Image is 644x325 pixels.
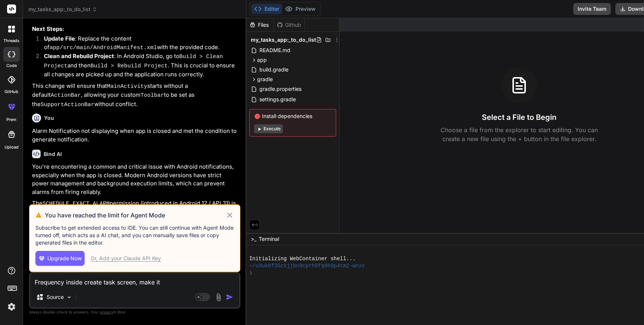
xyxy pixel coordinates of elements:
div: Github [274,21,304,29]
div: Or, Add your Claude API Key [91,255,161,262]
span: my_tasks_app:_to_do_list [28,6,97,13]
code: ActionBar [51,92,81,99]
div: Files [246,21,274,29]
p: This change will ensure that starts without a default , allowing your custom to be set as the wit... [32,82,239,109]
button: Execute [254,124,283,133]
span: Terminal [259,235,279,243]
h6: You [44,114,54,122]
code: SCHEDULE_EXACT_ALARM [42,201,110,207]
code: MainActivity [107,83,147,90]
code: SupportActionBar [41,102,94,108]
span: my_tasks_app:_to_do_list [251,36,316,44]
li: : In Android Studio, go to and then . This is crucial to ensure all changes are picked up and the... [38,52,239,79]
button: Preview [282,4,319,14]
h3: Select a File to Begin [482,112,556,122]
p: The permission (introduced in Android 12 / API 31) is often the culprit here. Even if declared in... [32,199,239,234]
img: Pick Models [66,294,72,300]
code: Build > Rebuild Project [91,63,168,69]
textarea: Frequency inside create task screen, make it [30,273,239,287]
span: settings.gradle [259,95,297,104]
p: You're encountering a common and critical issue with Android notifications, especially when the a... [32,163,239,196]
img: attachment [214,293,223,302]
span: ❯ [249,270,252,277]
span: privacy [100,310,113,314]
p: Alarm Notification not displaying when app is closed and met the condition to generate notification. [32,127,239,144]
label: prem [6,117,16,123]
span: >_ [251,235,256,243]
label: GitHub [4,89,18,95]
strong: Update File [44,35,75,42]
p: Choose a file from the explorer to start editing. You can create a new file using the + button in... [436,125,603,143]
span: Install dependencies [254,112,331,120]
p: Always double-check its answers. Your in Bind [29,309,240,316]
label: code [6,63,17,69]
code: app/src/main/AndroidManifest.xml [50,45,157,51]
span: gradle.properties [259,85,302,93]
label: threads [3,38,19,44]
span: ~/u3uk0f35zsjjbn9cprh6fq9h0p4tm2-wnxx [249,262,365,270]
h6: Bind AI [44,150,62,158]
span: build.gradle [259,65,289,74]
code: Build > Clean Project [44,54,223,69]
p: Subscribe to get extended access to IDE. You can still continue with Agent Mode turned off, which... [35,224,234,246]
img: settings [5,300,18,313]
li: : Replace the content of with the provided code. [38,35,239,52]
strong: Clean and Rebuild Project [44,52,114,60]
button: Invite Team [573,3,611,15]
button: Upgrade Now [35,251,85,266]
span: gradle [257,76,273,83]
p: Source [47,293,64,301]
span: app [257,56,267,64]
strong: Next Steps: [32,25,64,32]
code: Toolbar [141,92,164,99]
label: Upload [4,144,19,150]
span: Upgrade Now [47,255,82,262]
span: README.md [259,46,291,55]
span: Initializing WebContainer shell... [249,255,356,262]
button: Editor [251,4,282,14]
h3: You have reached the limit for Agent Mode [45,211,225,220]
img: icon [226,293,233,301]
